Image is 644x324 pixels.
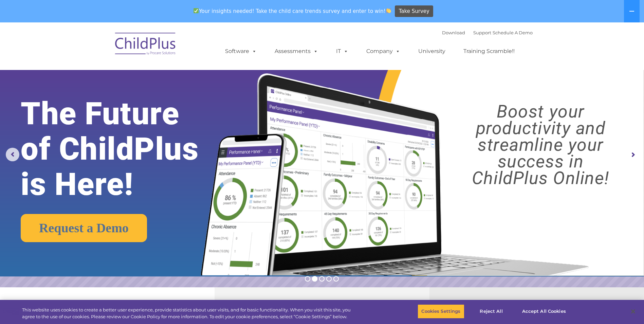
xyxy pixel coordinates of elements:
img: ChildPlus by Procare Solutions [112,28,180,62]
span: Last name [94,45,115,50]
a: Take Survey [395,5,433,17]
rs-layer: The Future of ChildPlus is Here! [21,96,226,202]
rs-layer: Boost your productivity and streamline your success in ChildPlus Online! [445,103,636,186]
button: Close [626,304,641,319]
a: Support [473,30,491,35]
a: Assessments [268,44,325,58]
a: Company [360,44,407,58]
font: | [442,30,533,35]
button: Reject All [470,304,513,319]
div: This website uses cookies to create a better user experience, provide statistics about user visit... [22,307,354,320]
a: Training Scramble!! [457,44,521,58]
a: University [411,44,452,58]
a: Software [218,44,263,58]
img: 👏 [386,8,391,13]
a: Schedule A Demo [493,30,533,35]
a: Download [442,30,465,35]
img: ✅ [194,8,199,13]
span: Phone number [94,73,123,78]
a: IT [329,44,355,58]
button: Accept All Cookies [518,304,570,319]
button: Cookies Settings [418,304,464,319]
span: Take Survey [399,5,429,17]
a: Request a Demo [21,214,147,242]
span: Your insights needed! Take the child care trends survey and enter to win! [191,4,394,18]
